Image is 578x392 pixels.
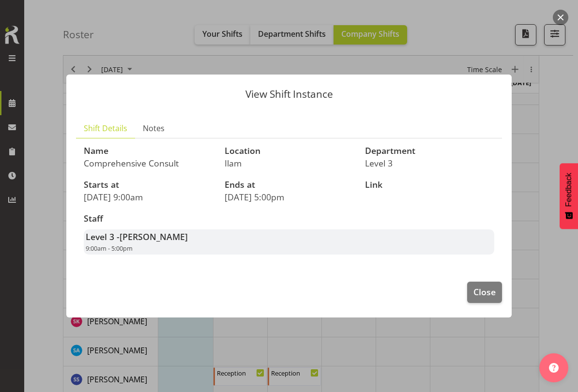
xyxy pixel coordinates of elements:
[564,173,573,207] span: Feedback
[560,163,578,229] button: Feedback - Show survey
[225,146,354,156] h3: Location
[473,286,496,298] span: Close
[225,192,354,202] p: [DATE] 5:00pm
[84,180,213,190] h3: Starts at
[76,89,502,99] p: View Shift Instance
[86,231,188,242] strong: Level 3 -
[84,122,127,134] span: Shift Details
[84,192,213,202] p: [DATE] 9:00am
[225,158,354,168] p: Ilam
[365,146,494,156] h3: Department
[467,282,502,303] button: Close
[84,146,213,156] h3: Name
[84,214,494,224] h3: Staff
[143,122,165,134] span: Notes
[86,244,133,253] span: 9:00am - 5:00pm
[549,363,559,373] img: help-xxl-2.png
[120,231,188,242] span: [PERSON_NAME]
[365,158,494,168] p: Level 3
[225,180,354,190] h3: Ends at
[84,158,213,168] p: Comprehensive Consult
[365,180,494,190] h3: Link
